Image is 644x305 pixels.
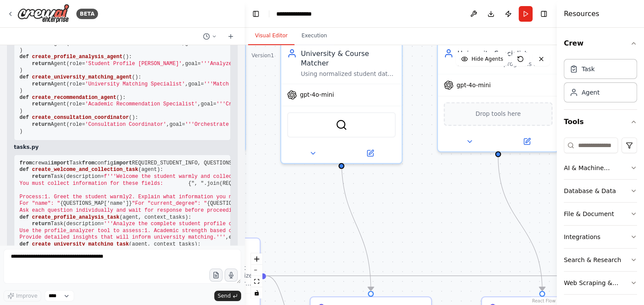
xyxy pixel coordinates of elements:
span: def [20,241,29,247]
span: Process: [20,194,45,200]
div: Using normalized student data, find universities and courses that match the student's academic pr... [301,70,396,78]
span: Analyze collected student profile data to understand their academic [210,61,419,67]
span: return [32,101,51,107]
span: ): [157,167,163,173]
span: 'Academic Recommendation Specialist' [85,101,197,107]
span: Provide detailed insights that will inform university matching. [20,234,216,240]
div: Version 1 [252,52,274,59]
span: 'Student Information Collector' [85,40,182,46]
img: Logo [17,4,69,23]
span: create_profile_analysis_task [32,214,120,220]
span: agent, context_tasks [123,214,185,220]
span: Agent( [51,121,69,128]
span: , [182,61,185,67]
span: role= [69,81,85,87]
span: 'Consultation Coordinator' [85,121,166,128]
span: goal= [188,81,204,87]
span: role= [69,61,85,67]
span: {QUESTIONS_MAP[ [60,200,107,207]
span: ''' [216,101,226,107]
span: (): [123,54,132,60]
span: ''' [204,81,213,87]
div: Web Scraping & Browsing [564,279,630,287]
div: University & Course Matcher [301,49,396,68]
span: Task( [51,174,66,180]
span: description= [66,174,104,180]
span: ''' [104,221,113,227]
span: Drop tools here [475,109,520,119]
span: from [82,160,95,166]
button: Crew [564,31,637,56]
span: ''' [201,61,210,67]
button: Execution [294,27,334,45]
span: For "current_degree": " [135,200,207,207]
div: Integrations [564,233,600,241]
span: ): [194,241,200,247]
span: expected_output= [229,234,279,240]
span: create_profile_analysis_agent [32,54,123,60]
span: f''' [104,174,116,180]
span: return [32,61,51,67]
span: {QUESTIONS_MAP[ [207,200,254,207]
span: ''' [185,121,195,128]
button: Integrations [564,226,637,248]
span: ) [20,67,23,73]
div: Database & Data [564,187,616,195]
span: def [20,214,29,220]
img: SerperDevTool [336,119,347,131]
span: Agent( [51,40,69,46]
button: Open in side panel [499,136,555,148]
span: create_recommendation_agent [32,95,116,101]
span: Analyze the complete student profile collected in the previous task. [113,221,326,227]
span: Use the profile_analyzer tool to assess: [20,228,144,234]
h4: Resources [564,9,599,19]
span: create_welcome_and_collection_task [32,167,138,173]
button: Hide left sidebar [250,8,262,20]
button: fit view [251,276,262,287]
button: Visual Editor [248,27,294,45]
button: Database & Data [564,180,637,202]
span: crewai [32,160,51,166]
span: Ask each question individually and wait for response before proceeding. [20,207,241,213]
span: ( [129,241,132,247]
div: Task [582,65,595,73]
div: AI & Machine Learning [564,164,630,172]
span: " [132,200,135,207]
div: Tools [564,134,637,302]
span: ''' [216,234,226,240]
div: Agent [582,88,599,97]
span: create_consultation_coordinator [32,115,129,121]
span: Orchestrate the entire consultation process, ensuring smooth flow from [194,121,413,128]
span: 1. Academic strength based on GPA [144,228,248,234]
div: Rank at least 5 programs from the university matcher output based on suitability factors includin... [458,60,552,68]
span: gpt-4o-mini [457,81,491,89]
span: , [182,40,185,46]
span: ( [119,214,122,220]
span: Send [218,292,231,299]
span: Match students with the most suitable universities and programs based [213,81,429,87]
span: goal= [201,101,216,107]
span: def [20,74,29,80]
span: Create comprehensive, personalized academic recommendations based on [226,101,438,107]
button: zoom out [251,265,262,276]
button: File & Document [564,203,637,225]
button: Improve [3,290,41,302]
span: gpt-4o-mini [300,91,334,99]
g: Edge from ae656436-f3f2-4fdb-95a1-9b2677944763 to dcba1f09-d52f-43f1-b69a-b1e12e376045 [493,156,547,291]
span: from [20,160,32,166]
span: config [95,160,113,166]
button: Tools [564,110,637,134]
span: ) [20,128,23,134]
span: role= [69,40,85,46]
span: 'name' [107,200,126,207]
span: ) [20,47,23,53]
div: React Flow controls [251,253,262,298]
span: def [20,115,29,121]
span: Agent( [51,81,69,87]
button: Search & Research [564,249,637,271]
button: Upload files [209,269,222,282]
span: , [185,81,188,87]
span: For "name": " [20,200,60,207]
span: return [32,121,51,128]
span: { [188,180,191,187]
